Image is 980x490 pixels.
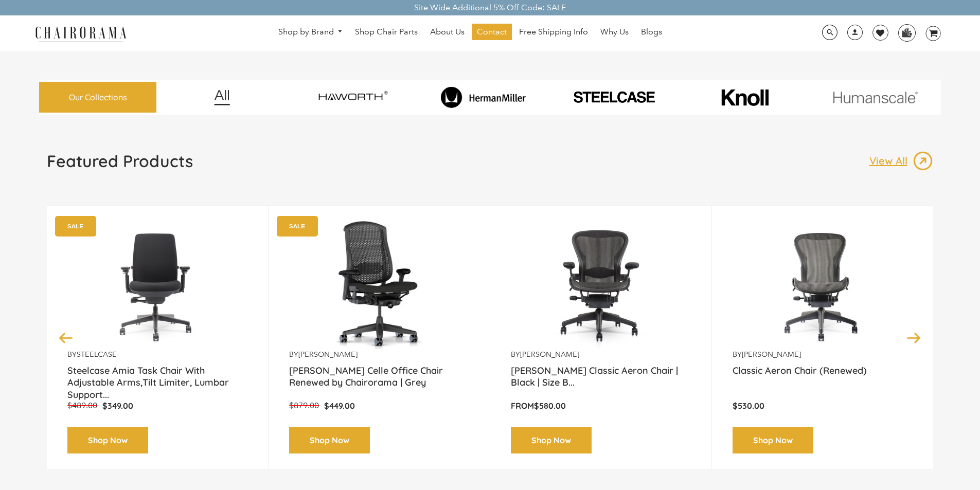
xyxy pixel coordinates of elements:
a: [PERSON_NAME] Celle Office Chair Renewed by Chairorama | Grey [289,365,469,390]
a: [PERSON_NAME] [298,350,358,359]
a: Featured Products [47,151,193,179]
a: Shop Now [289,427,370,454]
p: by [511,350,691,359]
img: image_11.png [812,91,938,104]
p: by [289,350,469,359]
span: Why Us [600,27,629,38]
span: Free Shipping Info [519,27,588,38]
p: by [67,350,247,359]
text: SALE [67,223,83,229]
a: Steelcase Amia Task Chair With Adjustable Arms,Tilt Limiter, Lumbar Support... [67,365,247,390]
a: About Us [425,24,470,40]
span: $349.00 [102,401,133,411]
img: image_10_1.png [698,88,791,107]
a: Classic Aeron Chair (Renewed) [733,365,913,390]
a: Shop Now [511,427,592,454]
button: Next [905,329,923,347]
a: [PERSON_NAME] Classic Aeron Chair | Black | Size B... [511,365,691,390]
span: Shop Chair Parts [355,27,418,38]
button: Previous [57,329,75,347]
span: $530.00 [733,401,764,411]
a: Steelcase [77,350,117,359]
img: PHOTO-2024-07-09-00-53-10-removebg-preview.png [551,89,677,105]
a: Shop Now [733,427,813,454]
img: image_13.png [913,151,933,171]
text: SALE [289,223,305,229]
a: Contact [472,24,512,40]
img: Herman Miller Classic Aeron Chair | Black | Size B (Renewed) - chairorama [511,221,691,350]
a: Free Shipping Info [514,24,593,40]
span: $879.00 [289,401,319,410]
span: Blogs [641,27,662,38]
p: View All [869,154,913,168]
a: View All [869,151,933,171]
a: [PERSON_NAME] [742,350,801,359]
a: Herman Miller Celle Office Chair Renewed by Chairorama | Grey - chairorama Herman Miller Celle Of... [289,221,469,350]
img: WhatsApp_Image_2024-07-12_at_16.23.01.webp [899,25,915,40]
a: Shop Chair Parts [350,24,423,40]
nav: DesktopNavigation [176,24,764,43]
p: From [511,401,691,411]
a: Why Us [595,24,634,40]
img: image_12.png [193,89,251,105]
a: [PERSON_NAME] [520,350,579,359]
span: $489.00 [67,401,97,410]
img: Classic Aeron Chair (Renewed) - chairorama [733,221,913,350]
a: Our Collections [39,82,156,113]
a: Amia Chair by chairorama.com Renewed Amia Chair chairorama.com [67,221,247,350]
img: Amia Chair by chairorama.com [67,221,247,350]
span: $580.00 [534,401,566,411]
span: $449.00 [324,401,355,411]
img: image_7_14f0750b-d084-457f-979a-a1ab9f6582c4.png [290,82,416,112]
a: Classic Aeron Chair (Renewed) - chairorama Classic Aeron Chair (Renewed) - chairorama [733,221,913,350]
span: Contact [477,27,507,38]
a: Herman Miller Classic Aeron Chair | Black | Size B (Renewed) - chairorama Herman Miller Classic A... [511,221,691,350]
p: by [733,350,913,359]
h1: Featured Products [47,151,193,171]
img: Herman Miller Celle Office Chair Renewed by Chairorama | Grey - chairorama [289,221,469,350]
a: Shop by Brand [273,24,348,40]
img: image_8_173eb7e0-7579-41b4-bc8e-4ba0b8ba93e8.png [420,86,546,108]
img: chairorama [29,25,132,43]
a: Blogs [636,24,667,40]
a: Shop Now [67,427,148,454]
span: About Us [430,27,465,38]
